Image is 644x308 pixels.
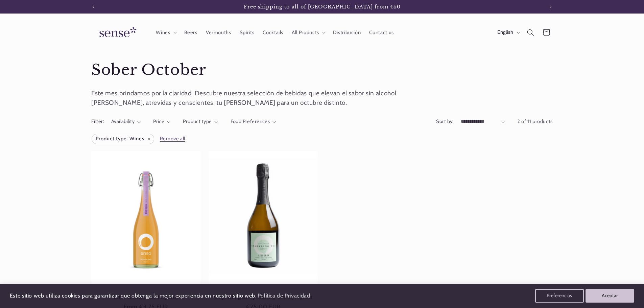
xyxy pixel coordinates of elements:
[91,118,104,125] h2: Filter:
[523,25,539,40] summary: Search
[493,26,523,39] button: English
[91,23,142,42] img: Sense
[206,29,231,36] span: Vermouths
[183,118,212,124] span: Product type
[183,118,218,125] summary: Product type (1 selected)
[92,134,154,144] span: Product type: Wines
[497,29,513,36] span: English
[111,118,135,124] span: Availability
[535,289,584,303] button: Preferencias
[256,290,311,302] a: Política de Privacidad (opens in a new tab)
[180,25,201,40] a: Beers
[231,118,270,124] span: Food Preferences
[91,61,553,80] h1: Sober October
[244,4,401,10] span: Free shipping to all of [GEOGRAPHIC_DATA] from €50
[436,118,453,124] label: Sort by:
[292,29,319,36] span: All Products
[89,20,145,45] a: Sense
[586,289,634,303] button: Aceptar
[235,25,259,40] a: Spirits
[369,29,393,36] span: Contact us
[240,29,254,36] span: Spirits
[153,118,170,125] summary: Price
[160,136,185,142] span: Remove all
[517,118,553,124] span: 2 of 11 products
[111,118,141,125] summary: Availability (0 selected)
[184,29,197,36] span: Beers
[156,29,170,36] span: Wines
[10,292,257,299] span: Este sitio web utiliza cookies para garantizar que obtenga la mejor experiencia en nuestro sitio ...
[160,135,185,143] a: Remove all
[333,29,361,36] span: Distribución
[231,118,276,125] summary: Food Preferences (0 selected)
[152,25,180,40] summary: Wines
[259,25,288,40] a: Cocktails
[201,25,235,40] a: Vermouths
[153,118,164,124] span: Price
[365,25,398,40] a: Contact us
[263,29,283,36] span: Cocktails
[329,25,365,40] a: Distribución
[91,89,399,108] p: Este mes brindamos por la claridad. Descubre nuestra selección de bebidas que elevan el sabor sin...
[91,134,154,144] a: Product type: Wines
[288,25,329,40] summary: All Products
